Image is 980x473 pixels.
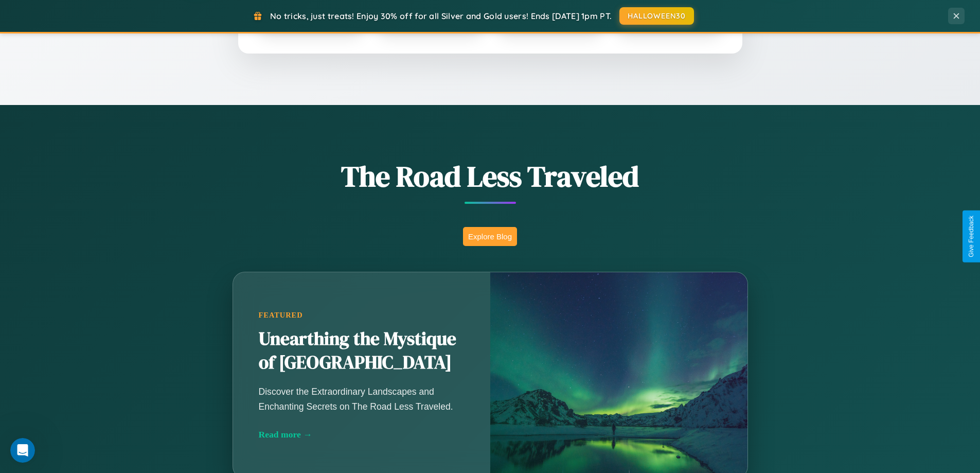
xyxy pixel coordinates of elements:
div: Read more → [259,429,465,440]
div: Featured [259,311,465,320]
div: Give Feedback [968,216,975,257]
button: HALLOWEEN30 [619,7,694,25]
button: Explore Blog [463,227,517,246]
span: No tricks, just treats! Enjoy 30% off for all Silver and Gold users! Ends [DATE] 1pm PT. [270,11,612,21]
p: Discover the Extraordinary Landscapes and Enchanting Secrets on The Road Less Traveled. [259,384,465,413]
h1: The Road Less Traveled [182,156,799,196]
iframe: Intercom live chat [10,438,35,463]
h2: Unearthing the Mystique of [GEOGRAPHIC_DATA] [259,327,465,375]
